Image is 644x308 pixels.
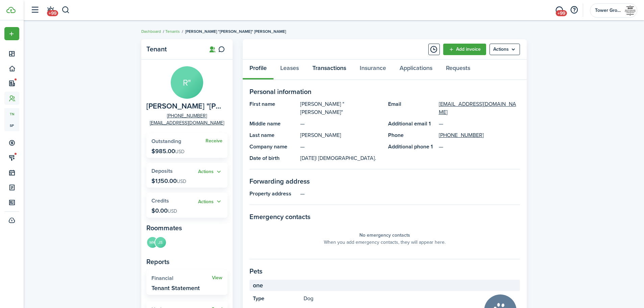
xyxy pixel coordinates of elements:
button: Search [62,4,70,16]
panel-main-description: — [300,120,381,128]
a: Applications [393,60,439,80]
widget-stats-title: Financial [151,275,212,281]
a: JS [159,236,167,250]
panel-main-section-title: Personal information [249,87,520,97]
button: Open menu [490,44,520,55]
a: Tenants [165,28,180,34]
panel-main-subtitle: Reports [146,257,228,267]
span: Rhonda "Kaye" Jamerson [146,102,224,111]
a: Receive [206,138,222,144]
panel-main-description: — [300,143,381,151]
panel-main-description: [PERSON_NAME] "[PERSON_NAME]" [300,100,381,116]
span: [PERSON_NAME] "[PERSON_NAME]" [PERSON_NAME] [185,28,286,34]
a: Insurance [353,60,393,80]
a: [PHONE_NUMBER] [439,131,484,139]
a: Transactions [306,60,353,80]
p: $1,150.00 [151,177,186,184]
a: [PHONE_NUMBER] [167,112,207,119]
span: USD [175,148,185,155]
panel-main-description: [DATE] [300,154,381,162]
panel-main-title: Additional phone 1 [388,143,435,151]
a: Add invoice [443,44,486,55]
a: [EMAIL_ADDRESS][DOMAIN_NAME] [150,119,224,126]
span: Deposits [151,167,173,175]
img: Tower Grove Community Development Corporation [625,5,636,16]
panel-main-section-header: one [249,280,520,291]
button: Open resource center [568,4,580,16]
span: USD [177,178,186,185]
panel-main-title: Last name [249,131,297,139]
span: Tower Grove Community Development Corporation [595,8,622,13]
panel-main-section-title: Forwarding address [249,176,520,186]
img: TenantCloud [6,7,16,13]
menu-btn: Actions [490,44,520,55]
a: Notifications [44,2,57,19]
button: Open menu [4,27,19,40]
a: Requests [439,60,477,80]
avatar-text: MK [147,237,158,248]
panel-main-subtitle: Roommates [146,223,228,233]
panel-main-title: First name [249,100,297,116]
a: tn [4,108,19,120]
panel-main-title: Middle name [249,120,297,128]
panel-main-placeholder-description: When you add emergency contacts, they will appear here. [324,239,446,246]
avatar-text: JS [155,237,166,248]
button: Actions [198,168,222,176]
panel-main-description: Dog [304,294,477,303]
panel-main-description: [PERSON_NAME] [300,131,381,139]
span: Outstanding [151,137,181,145]
panel-main-title: Type [253,294,300,303]
a: [EMAIL_ADDRESS][DOMAIN_NAME] [439,100,520,116]
button: Timeline [428,44,440,55]
panel-main-placeholder-title: No emergency contacts [359,232,410,239]
span: | [DEMOGRAPHIC_DATA]. [316,154,376,162]
panel-main-title: Property address [249,190,297,198]
a: Messaging [553,2,566,19]
span: USD [168,208,177,215]
a: Leases [273,60,306,80]
panel-main-title: Email [388,100,435,116]
panel-main-title: Phone [388,131,435,139]
avatar-text: R" [171,66,203,99]
a: sp [4,120,19,131]
button: Actions [198,198,222,206]
a: MK [146,236,159,250]
panel-main-title: Tenant [146,45,200,53]
span: +99 [47,10,58,16]
widget-stats-description: Tenant Statement [151,285,200,291]
panel-main-title: Company name [249,143,297,151]
p: $985.00 [151,148,185,155]
button: Open menu [198,168,222,176]
panel-main-description: — [300,190,520,198]
a: View [212,275,222,281]
button: Open menu [198,198,222,206]
panel-main-section-title: Pets [249,266,520,276]
panel-main-title: Date of birth [249,154,297,162]
span: Credits [151,197,169,205]
panel-main-title: Additional email 1 [388,120,435,128]
panel-main-section-title: Emergency contacts [249,212,520,222]
p: $0.00 [151,207,177,214]
a: Dashboard [141,28,161,34]
button: Open sidebar [28,4,41,17]
span: +99 [556,10,567,16]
